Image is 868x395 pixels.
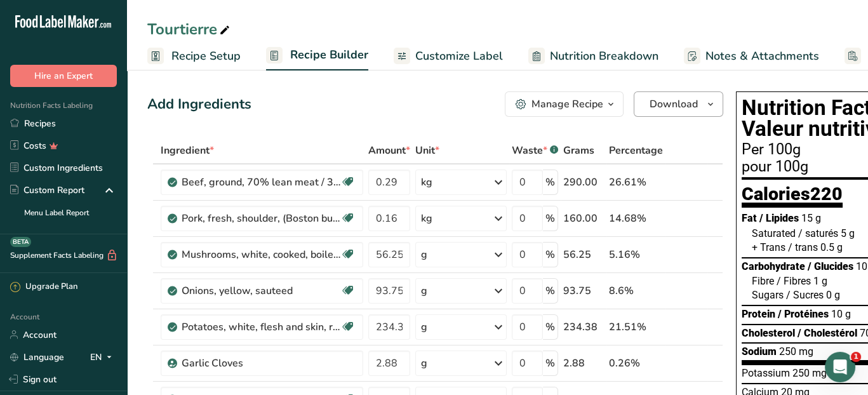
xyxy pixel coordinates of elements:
[820,241,843,253] span: 0.5 g
[609,143,663,158] span: Percentage
[563,143,594,158] span: Grams
[182,319,340,335] div: Potatoes, white, flesh and skin, raw
[705,48,819,65] span: Notes & Attachments
[609,247,663,262] div: 5.16%
[634,91,723,117] button: Download
[684,42,819,70] a: Notes & Attachments
[759,212,799,224] span: / Lipides
[752,241,785,253] span: + Trans
[609,175,663,190] div: 26.61%
[742,260,805,272] span: Carbohydrate
[778,308,829,320] span: / Protéines
[752,275,774,287] span: Fibre
[10,346,64,368] a: Language
[825,352,855,382] iframe: Intercom live chat
[563,356,604,371] div: 2.88
[813,275,827,287] span: 1 g
[752,289,784,301] span: Sugars
[415,48,503,65] span: Customize Label
[512,143,558,158] div: Waste
[742,308,775,320] span: Protein
[531,97,603,112] div: Manage Recipe
[826,289,840,301] span: 0 g
[563,175,604,190] div: 290.00
[742,185,843,208] div: Calories
[368,143,410,158] span: Amount
[550,48,658,65] span: Nutrition Breakdown
[563,319,604,335] div: 234.38
[10,237,31,247] div: BETA
[290,46,368,64] span: Recipe Builder
[609,356,663,371] div: 0.26%
[786,289,824,301] span: / Sucres
[650,97,698,112] span: Download
[10,281,77,293] div: Upgrade Plan
[182,356,340,371] div: Garlic Cloves
[90,349,117,365] div: EN
[810,183,843,204] span: 220
[801,212,821,224] span: 15 g
[505,91,624,117] button: Manage Recipe
[742,212,757,224] span: Fat
[798,327,857,339] span: / Cholestérol
[147,94,251,115] div: Add Ingredients
[10,184,84,197] div: Custom Report
[563,247,604,262] div: 56.25
[779,345,813,358] span: 250 mg
[266,41,368,71] a: Recipe Builder
[528,42,658,70] a: Nutrition Breakdown
[421,175,432,190] div: kg
[171,48,241,65] span: Recipe Setup
[792,367,827,379] span: 250 mg
[742,345,777,358] span: Sodium
[415,143,439,158] span: Unit
[851,352,861,362] span: 1
[788,241,818,253] span: / trans
[742,367,790,379] span: Potassium
[421,247,427,262] div: g
[182,211,340,226] div: Pork, fresh, shoulder, (Boston butt), blade (steaks), separable lean only, with added solution co...
[563,211,604,226] div: 160.00
[421,319,427,335] div: g
[742,327,795,339] span: Cholesterol
[394,42,503,70] a: Customize Label
[609,319,663,335] div: 21.51%
[831,308,851,320] span: 10 g
[421,283,427,298] div: g
[421,211,432,226] div: kg
[161,143,214,158] span: Ingredient
[609,283,663,298] div: 8.6%
[808,260,853,272] span: / Glucides
[752,227,796,239] span: Saturated
[798,227,838,239] span: / saturés
[777,275,811,287] span: / Fibres
[563,283,604,298] div: 93.75
[182,283,340,298] div: Onions, yellow, sauteed
[841,227,855,239] span: 5 g
[182,175,340,190] div: Beef, ground, 70% lean meat / 30% fat, raw
[182,247,340,262] div: Mushrooms, white, cooked, boiled, drained, without salt
[147,18,232,41] div: Tourtierre
[147,42,241,70] a: Recipe Setup
[609,211,663,226] div: 14.68%
[10,65,117,87] button: Hire an Expert
[421,356,427,371] div: g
